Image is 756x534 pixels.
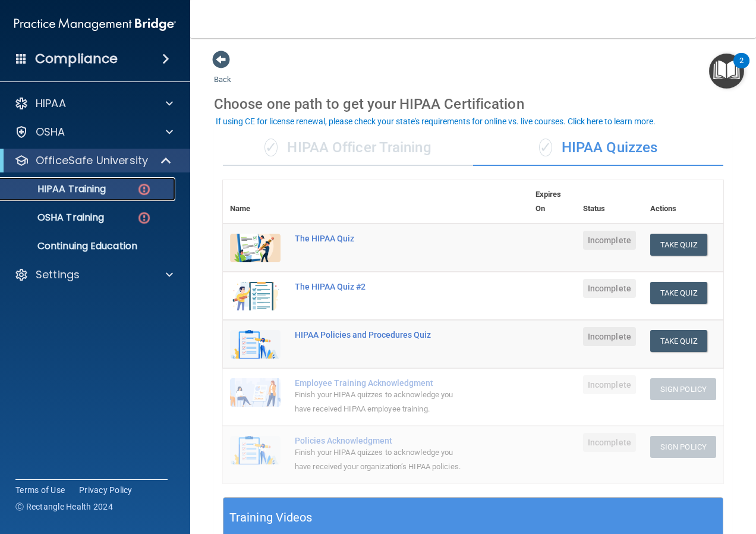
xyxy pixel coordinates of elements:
div: Finish your HIPAA quizzes to acknowledge you have received HIPAA employee training. [295,388,469,416]
p: Continuing Education [8,240,170,252]
a: HIPAA [14,96,173,111]
iframe: Drift Widget Chat Controller [697,452,742,497]
span: Incomplete [583,433,636,452]
a: OSHA [14,125,173,139]
a: OfficeSafe University [14,153,172,168]
div: Employee Training Acknowledgment [295,378,469,388]
div: HIPAA Policies and Procedures Quiz [295,330,469,340]
p: OSHA [36,125,65,139]
img: PMB logo [14,12,176,36]
div: Choose one path to get your HIPAA Certification [214,87,732,121]
th: Expires On [528,180,576,224]
button: Take Quiz [650,234,707,256]
th: Name [223,180,288,224]
a: Privacy Policy [79,484,133,496]
div: HIPAA Officer Training [223,130,473,166]
th: Status [576,180,643,224]
div: 2 [739,61,744,76]
button: Open Resource Center, 2 new notifications [709,54,744,89]
div: The HIPAA Quiz [295,234,469,243]
div: Policies Acknowledgment [295,436,469,445]
span: Ⓒ Rectangle Health 2024 [15,501,113,513]
th: Actions [643,180,723,224]
div: Finish your HIPAA quizzes to acknowledge you have received your organization’s HIPAA policies. [295,445,469,474]
div: HIPAA Quizzes [473,130,723,166]
p: HIPAA Training [8,183,106,195]
div: If using CE for license renewal, please check your state's requirements for online vs. live cours... [216,117,656,125]
p: HIPAA [36,96,66,111]
span: ✓ [264,139,278,156]
p: Settings [36,268,80,282]
a: Terms of Use [15,484,65,496]
button: Sign Policy [650,378,716,400]
h4: Compliance [35,51,118,67]
p: OfficeSafe University [36,153,148,168]
button: Sign Policy [650,436,716,458]
button: Take Quiz [650,330,707,352]
a: Settings [14,268,173,282]
span: Incomplete [583,375,636,394]
h5: Training Videos [229,507,313,528]
p: OSHA Training [8,212,104,224]
div: The HIPAA Quiz #2 [295,282,469,291]
span: Incomplete [583,231,636,250]
img: danger-circle.6113f641.png [137,211,152,225]
button: If using CE for license renewal, please check your state's requirements for online vs. live cours... [214,115,657,127]
button: Take Quiz [650,282,707,304]
span: ✓ [539,139,552,156]
span: Incomplete [583,327,636,346]
span: Incomplete [583,279,636,298]
img: danger-circle.6113f641.png [137,182,152,197]
a: Back [214,61,231,84]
